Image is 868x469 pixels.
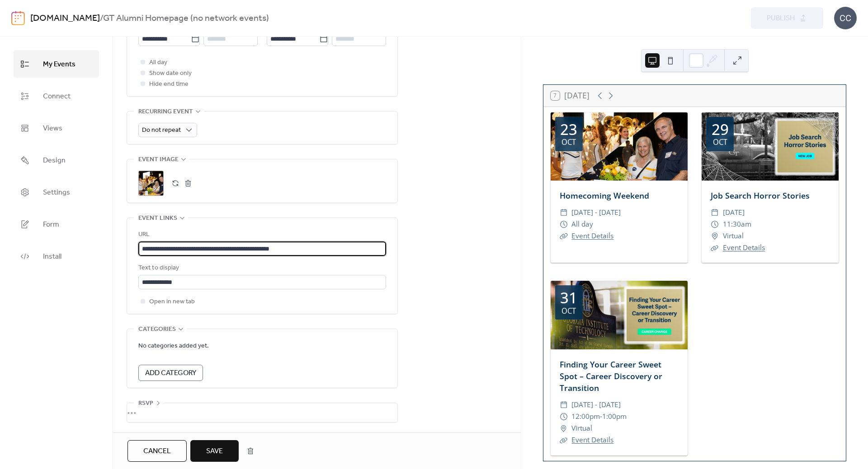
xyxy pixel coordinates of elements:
[145,368,196,379] span: Add Category
[138,365,203,381] button: Add Category
[560,207,568,218] div: ​
[723,230,744,242] span: Virtual
[43,153,66,167] span: Design
[602,411,627,423] span: 1:00pm
[560,434,568,446] div: ​
[138,229,384,240] div: URL
[560,359,662,394] a: Finding Your Career Sweet Spot – Career Discovery or Transition
[43,186,70,200] span: Settings
[143,446,171,457] span: Cancel
[127,403,397,422] div: •••
[138,154,179,165] span: Event image
[723,218,751,230] span: 11:30am
[149,57,167,68] span: All day
[560,411,568,423] div: ​
[560,218,568,230] div: ​
[11,11,25,25] img: logo
[103,10,269,27] b: GT Alumni Homepage (no network events)
[711,242,719,254] div: ​
[30,10,100,27] a: [DOMAIN_NAME]
[571,207,621,218] span: [DATE] - [DATE]
[206,446,223,457] span: Save
[100,10,103,27] b: /
[142,124,181,136] span: Do not repeat
[560,190,649,201] a: Homecoming Weekend
[149,297,195,307] span: Open in new tab
[560,230,568,242] div: ​
[571,231,613,241] a: Event Details
[138,213,177,224] span: Event links
[190,440,239,462] button: Save
[712,122,729,137] div: 29
[14,178,99,206] a: Settings
[149,79,189,90] span: Hide end time
[561,139,576,146] div: Oct
[43,57,75,71] span: My Events
[149,68,192,79] span: Show date only
[14,50,99,78] a: My Events
[713,139,727,146] div: Oct
[138,324,176,335] span: Categories
[711,230,719,242] div: ​
[43,121,62,135] span: Views
[561,307,576,315] div: Oct
[14,114,99,142] a: Views
[138,263,384,274] div: Text to display
[14,82,99,110] a: Connect
[711,190,810,201] a: Job Search Horror Stories
[138,398,153,409] span: RSVP
[834,7,857,29] div: CC
[43,250,61,264] span: Install
[571,435,613,445] a: Event Details
[560,122,577,137] div: 23
[560,290,577,305] div: 31
[571,399,621,411] span: [DATE] - [DATE]
[14,242,99,270] a: Install
[723,243,765,252] a: Event Details
[571,423,592,434] span: Virtual
[138,107,193,117] span: Recurring event
[560,399,568,411] div: ​
[571,218,593,230] span: All day
[560,423,568,434] div: ​
[600,411,602,423] span: -
[14,210,99,238] a: Form
[127,440,187,462] button: Cancel
[723,207,745,218] span: [DATE]
[14,146,99,174] a: Design
[571,411,600,423] span: 12:00pm
[138,171,164,196] div: ;
[138,341,209,352] span: No categories added yet.
[711,207,719,218] div: ​
[43,89,71,103] span: Connect
[43,218,59,232] span: Form
[711,218,719,230] div: ​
